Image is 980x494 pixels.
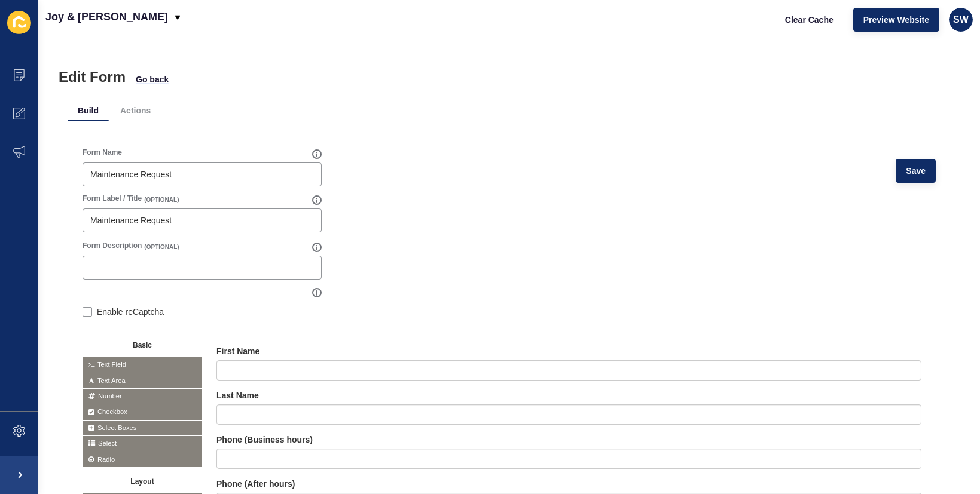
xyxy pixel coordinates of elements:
[216,434,313,446] label: Phone (Business hours)
[83,337,202,351] button: Basic
[97,306,164,318] label: Enable reCaptcha
[216,345,259,357] label: First Name
[83,373,202,388] span: Text Area
[83,421,202,435] span: Select Boxes
[83,452,202,467] span: Radio
[135,73,169,85] button: Go back
[785,14,834,26] span: Clear Cache
[896,159,936,183] button: Save
[144,243,179,251] span: (OPTIONAL)
[83,148,122,157] label: Form Name
[136,73,169,85] span: Go back
[953,14,969,26] span: SW
[111,100,160,121] li: Actions
[906,165,926,177] span: Save
[83,241,142,250] label: Form Description
[863,14,929,26] span: Preview Website
[83,357,202,372] span: Text Field
[216,389,259,401] label: Last Name
[59,69,126,85] h1: Edit Form
[853,8,939,32] button: Preview Website
[83,473,202,487] button: Layout
[83,389,202,404] span: Number
[216,478,295,490] label: Phone (After hours)
[144,196,179,204] span: (OPTIONAL)
[83,436,202,451] span: Select
[775,8,844,32] button: Clear Cache
[68,100,108,121] li: Build
[83,194,142,203] label: Form Label / Title
[45,2,168,32] p: Joy & [PERSON_NAME]
[83,404,202,419] span: Checkbox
